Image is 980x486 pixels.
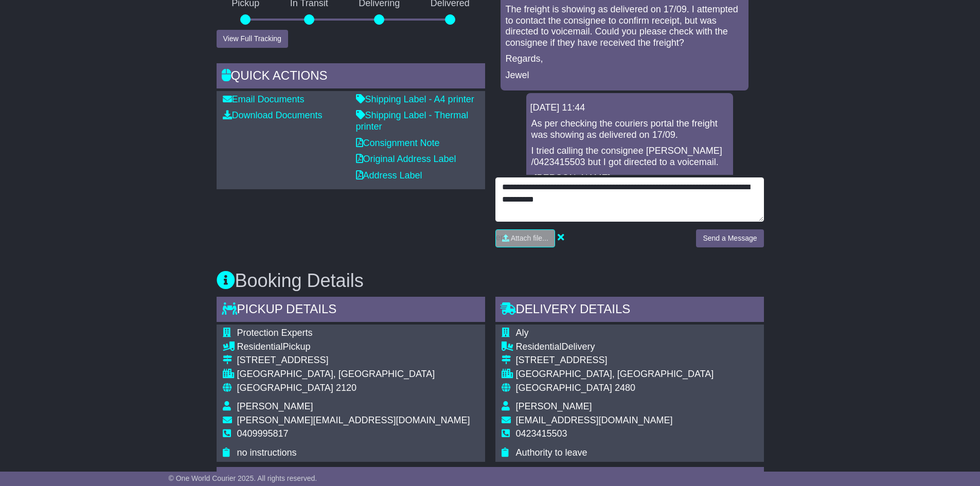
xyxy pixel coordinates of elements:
a: Download Documents [223,110,323,120]
a: Shipping Label - Thermal printer [356,110,469,132]
h3: Booking Details [217,271,764,291]
p: Regards, [506,53,743,65]
p: The freight is showing as delivered on 17/09. I attempted to contact the consignee to confirm rec... [506,4,743,48]
button: View Full Tracking [217,30,288,48]
span: [PERSON_NAME][EMAIL_ADDRESS][DOMAIN_NAME] [237,415,470,425]
div: Delivery [516,341,714,353]
span: 2480 [615,383,635,393]
div: Pickup Details [217,297,485,325]
span: no instructions [237,447,297,458]
div: Pickup [237,341,470,353]
span: 0409995817 [237,428,289,439]
a: Original Address Label [356,154,456,164]
span: [EMAIL_ADDRESS][DOMAIN_NAME] [516,415,673,425]
a: Consignment Note [356,138,440,148]
a: Address Label [356,170,422,181]
span: Residential [237,341,283,352]
div: [GEOGRAPHIC_DATA], [GEOGRAPHIC_DATA] [516,369,714,380]
span: 2120 [336,383,357,393]
span: [GEOGRAPHIC_DATA] [237,383,333,393]
span: Authority to leave [516,447,587,458]
span: Residential [516,341,562,352]
span: 0423415503 [516,428,567,439]
p: I tried calling the consignee [PERSON_NAME] /0423415503 but I got directed to a voicemail. [531,146,728,168]
p: As per checking the couriers portal the freight was showing as delivered on 17/09. [531,118,728,140]
p: Jewel [506,70,743,81]
span: [PERSON_NAME] [516,401,592,411]
a: Email Documents [223,94,305,104]
span: [GEOGRAPHIC_DATA] [516,383,612,393]
a: Shipping Label - A4 printer [356,94,474,104]
span: [PERSON_NAME] [237,401,313,411]
div: [STREET_ADDRESS] [237,355,470,366]
div: Delivery Details [495,297,764,325]
span: Protection Experts [237,328,313,338]
span: Aly [516,328,529,338]
div: Quick Actions [217,63,485,91]
div: [DATE] 11:44 [530,102,729,114]
div: [GEOGRAPHIC_DATA], [GEOGRAPHIC_DATA] [237,369,470,380]
div: [STREET_ADDRESS] [516,355,714,366]
button: Send a Message [696,229,763,247]
span: © One World Courier 2025. All rights reserved. [169,474,317,482]
p: -[PERSON_NAME] [531,173,728,184]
